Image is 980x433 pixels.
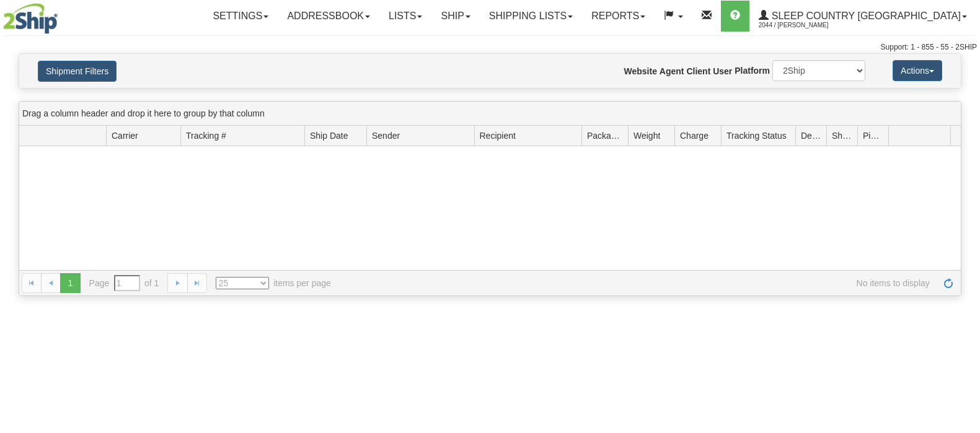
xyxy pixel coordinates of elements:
a: Lists [379,1,431,32]
a: Settings [203,1,278,32]
span: Tracking # [186,129,226,142]
label: Agent [660,65,684,77]
span: items per page [216,277,331,289]
a: Reports [582,1,655,32]
div: grid grouping header [19,102,961,126]
span: Sender [372,129,400,142]
label: User [713,65,732,77]
span: No items to display [348,277,930,289]
span: Recipient [480,129,516,142]
span: Pickup Status [863,129,883,142]
img: logo2044.jpg [3,3,58,34]
a: Ship [431,1,479,32]
span: Sleep Country [GEOGRAPHIC_DATA] [769,11,961,21]
a: Addressbook [278,1,379,32]
a: Shipping lists [480,1,582,32]
div: Support: 1 - 855 - 55 - 2SHIP [3,42,977,53]
span: Packages [587,129,623,142]
a: Sleep Country [GEOGRAPHIC_DATA] 2044 / [PERSON_NAME] [749,1,976,32]
a: Refresh [938,273,958,293]
label: Website [624,65,657,77]
span: Carrier [112,129,138,142]
span: 2044 / [PERSON_NAME] [759,19,852,32]
span: Delivery Status [801,129,821,142]
span: Charge [680,129,709,142]
span: Shipment Issues [832,129,852,142]
span: Weight [633,129,660,142]
label: Platform [735,64,770,77]
span: 1 [60,273,80,293]
span: Ship Date [310,129,348,142]
span: Page of 1 [89,275,159,291]
button: Actions [893,60,942,81]
span: Tracking Status [726,129,787,142]
button: Shipment Filters [38,61,117,82]
label: Client [686,65,710,77]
